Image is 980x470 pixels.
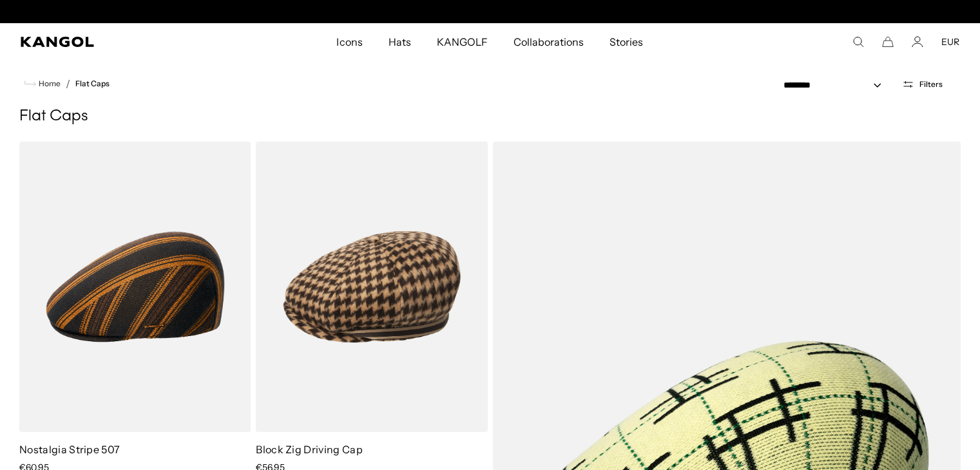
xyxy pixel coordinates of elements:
[437,23,488,61] span: KANGOLF
[358,6,623,17] slideshow-component: Announcement bar
[376,23,424,61] a: Hats
[597,23,656,61] a: Stories
[36,79,61,88] span: Home
[919,80,943,89] span: Filters
[912,36,923,48] a: Account
[358,6,623,17] div: Announcement
[75,79,110,88] a: Flat Caps
[852,36,864,48] summary: Search here
[514,23,584,61] span: Collaborations
[19,107,961,126] h1: Flat Caps
[21,37,223,47] a: Kangol
[941,36,959,48] button: EUR
[323,23,375,61] a: Icons
[24,78,61,89] a: Home
[19,142,251,432] img: Nostalgia Stripe 507
[882,36,894,48] button: Cart
[61,76,70,91] li: /
[894,79,950,90] button: Open filters
[19,443,120,456] a: Nostalgia Stripe 507
[389,23,411,61] span: Hats
[424,23,501,61] a: KANGOLF
[256,142,487,432] img: Block Zig Driving Cap
[256,443,363,456] a: Block Zig Driving Cap
[336,23,362,61] span: Icons
[358,6,623,17] div: 1 of 2
[610,23,643,61] span: Stories
[501,23,597,61] a: Collaborations
[778,79,894,92] select: Sort by: Featured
